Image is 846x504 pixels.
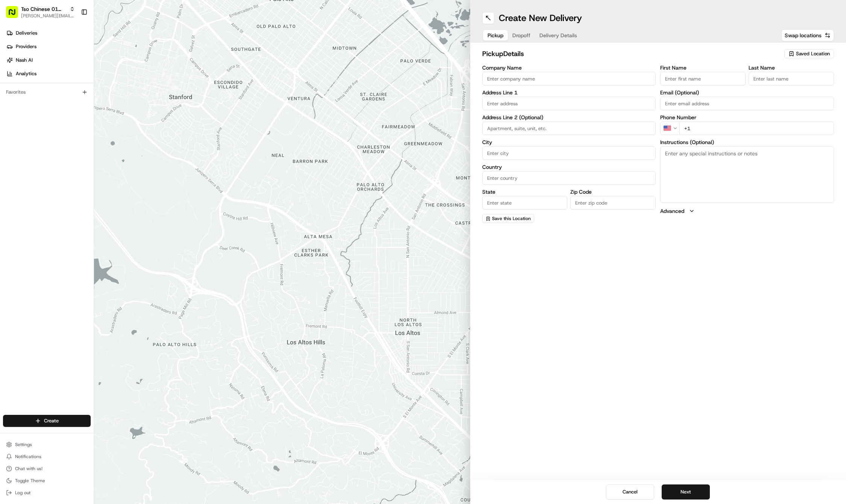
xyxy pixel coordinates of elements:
[3,41,94,53] a: Providers
[21,13,75,19] button: [PERSON_NAME][EMAIL_ADDRESS][DOMAIN_NAME]
[606,484,654,499] button: Cancel
[660,72,746,85] input: Enter first name
[44,417,59,424] span: Create
[660,207,834,215] button: Advanced
[15,454,41,460] span: Notifications
[482,171,656,185] input: Enter country
[499,12,582,24] h1: Create New Delivery
[3,86,91,98] div: Favorites
[660,140,834,145] label: Instructions (Optional)
[512,32,530,39] span: Dropoff
[482,90,656,95] label: Address Line 1
[482,97,656,110] input: Enter address
[796,50,830,57] span: Saved Location
[781,29,834,41] button: Swap locations
[3,3,78,21] button: Tso Chinese 01 Cherrywood[PERSON_NAME][EMAIL_ADDRESS][DOMAIN_NAME]
[679,121,834,135] input: Enter phone number
[488,32,503,39] span: Pickup
[660,65,746,70] label: First Name
[3,487,91,498] button: Log out
[15,442,32,448] span: Settings
[749,65,834,70] label: Last Name
[660,97,834,110] input: Enter email address
[570,196,656,209] input: Enter zip code
[660,115,834,120] label: Phone Number
[482,49,780,59] h2: pickup Details
[3,27,94,39] a: Deliveries
[15,466,43,472] span: Chat with us!
[16,57,33,64] span: Nash AI
[3,68,94,80] a: Analytics
[3,415,91,427] button: Create
[3,54,94,66] a: Nash AI
[3,439,91,450] button: Settings
[784,49,834,59] button: Saved Location
[482,121,656,135] input: Apartment, suite, unit, etc.
[482,115,656,120] label: Address Line 2 (Optional)
[570,189,656,194] label: Zip Code
[15,490,30,496] span: Log out
[660,207,684,215] label: Advanced
[16,70,36,77] span: Analytics
[482,146,656,160] input: Enter city
[660,90,834,95] label: Email (Optional)
[16,43,36,50] span: Providers
[3,475,91,486] button: Toggle Theme
[16,30,37,36] span: Deliveries
[662,484,710,499] button: Next
[492,216,531,222] span: Save this Location
[15,478,45,484] span: Toggle Theme
[21,5,67,13] button: Tso Chinese 01 Cherrywood
[3,451,91,462] button: Notifications
[482,140,656,145] label: City
[482,65,656,70] label: Company Name
[482,214,534,223] button: Save this Location
[3,463,91,474] button: Chat with us!
[482,164,656,170] label: Country
[749,72,834,85] input: Enter last name
[785,32,822,39] span: Swap locations
[482,196,568,209] input: Enter state
[482,189,568,194] label: State
[482,72,656,85] input: Enter company name
[539,32,577,39] span: Delivery Details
